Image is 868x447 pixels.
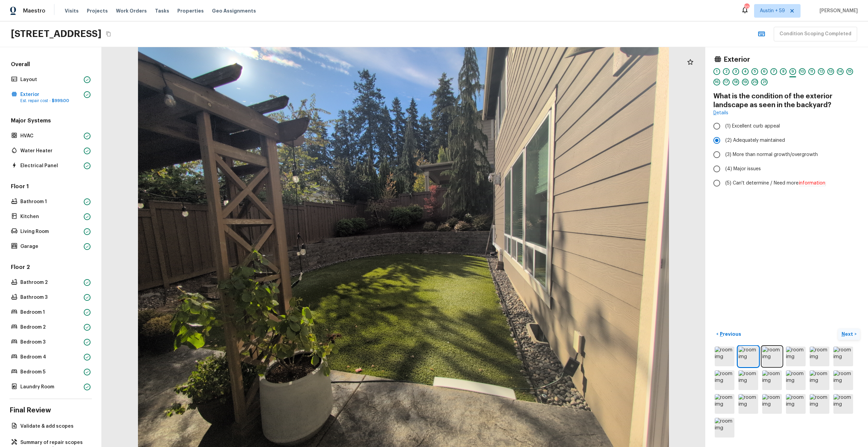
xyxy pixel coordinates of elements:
span: (2) Adequately maintained [725,137,785,144]
span: Geo Assignments [212,7,256,14]
div: 10 [799,68,806,75]
div: 704 [744,4,749,11]
p: Validate & add scopes [20,423,88,430]
img: room img [833,370,853,390]
p: Next [842,331,854,337]
span: (5) Can't determine / Need more [725,180,826,187]
div: 19 [742,79,749,85]
div: 12 [818,68,825,75]
span: Projects [87,7,108,14]
img: room img [715,418,734,438]
img: room img [810,370,829,390]
p: Bedroom 5 [20,369,81,375]
div: 2 [723,68,730,75]
div: 14 [837,68,844,75]
h5: Major Systems [9,117,92,126]
img: room img [715,370,734,390]
span: Visits [65,7,79,14]
h5: Floor 1 [9,183,92,192]
div: 1 [713,68,720,75]
div: 3 [732,68,739,75]
button: <Previous [713,329,744,340]
span: [PERSON_NAME] [817,7,858,14]
span: (1) Excellent curb appeal [725,123,780,130]
img: room img [810,347,829,366]
span: $999.00 [52,99,69,103]
img: room img [738,347,758,366]
img: room img [738,370,758,390]
h5: Overall [9,61,92,70]
img: room img [833,347,853,366]
h4: Final Review [9,406,92,415]
img: room img [715,347,734,366]
img: room img [762,394,782,414]
span: Tasks [155,8,169,13]
p: Est. repair cost - [20,98,81,103]
p: Bedroom 1 [20,309,81,316]
img: room img [738,394,758,414]
div: 4 [742,68,749,75]
p: Bathroom 2 [20,279,81,286]
h4: What is the condition of the exterior landscape as seen in the backyard? [713,92,860,110]
div: 16 [713,79,720,85]
p: Water Heater [20,148,81,154]
h2: [STREET_ADDRESS] [11,28,101,40]
p: Electrical Panel [20,162,81,169]
p: Bedroom 3 [20,339,81,346]
p: Laundry Room [20,384,81,390]
p: Garage [20,243,81,250]
div: 15 [846,68,853,75]
div: 21 [761,79,768,85]
div: 20 [751,79,758,85]
img: room img [786,394,806,414]
span: Maestro [23,7,45,14]
span: Austin + 59 [760,7,785,14]
div: 8 [780,68,787,75]
img: room img [762,370,782,390]
div: 5 [751,68,758,75]
h4: Exterior [724,55,750,64]
h5: Floor 2 [9,264,92,272]
p: Bedroom 4 [20,354,81,361]
p: Exterior [20,91,81,98]
img: room img [833,394,853,414]
img: room img [786,347,806,366]
div: 7 [770,68,777,75]
div: 6 [761,68,768,75]
p: HVAC [20,133,81,139]
p: Bathroom 1 [20,198,81,205]
button: Copy Address [104,30,113,38]
p: Summary of repair scopes [20,439,88,446]
div: 9 [789,68,796,75]
span: (4) Major issues [725,166,761,172]
span: Work Orders [116,7,147,14]
p: Living Room [20,228,81,235]
span: (3) More than normal growth/overgrowth [725,151,818,158]
div: 13 [827,68,834,75]
div: 18 [732,79,739,85]
a: Details [713,110,728,116]
p: Kitchen [20,213,81,220]
p: Previous [718,331,741,337]
span: Properties [177,7,204,14]
img: room img [810,394,829,414]
div: 11 [808,68,815,75]
button: Next> [838,329,860,340]
img: room img [715,394,734,414]
img: room img [762,347,782,366]
p: Bathroom 3 [20,294,81,301]
img: room img [786,370,806,390]
p: Layout [20,76,81,83]
p: Bedroom 2 [20,324,81,331]
em: information [798,180,826,186]
div: 17 [723,79,730,85]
